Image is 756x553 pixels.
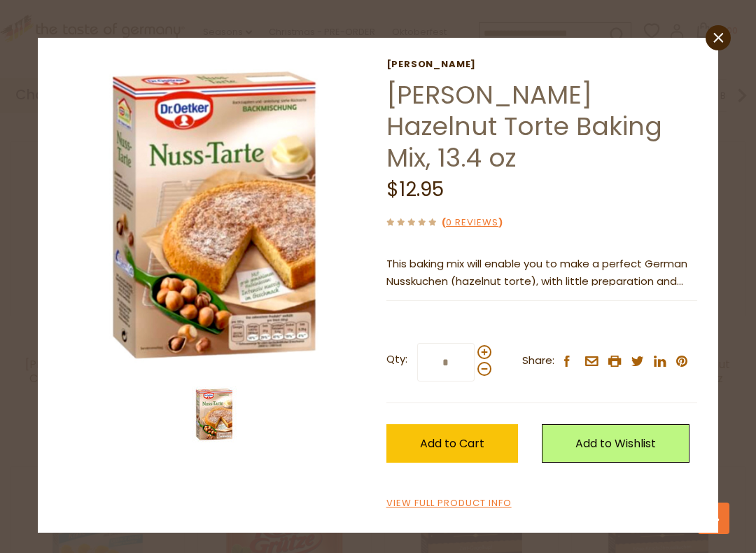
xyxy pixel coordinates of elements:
p: This baking mix will enable you to make a perfect German Nusskuchen (hazelnut torte), with little... [386,255,697,290]
button: Add to Cart [386,424,518,463]
span: $12.95 [386,176,444,203]
span: ( ) [442,216,503,229]
a: View Full Product Info [386,496,512,511]
span: Share: [522,352,554,370]
a: 0 Reviews [446,216,498,230]
a: [PERSON_NAME] [386,59,697,70]
a: [PERSON_NAME] Hazelnut Torte Baking Mix, 13.4 oz [386,77,662,176]
img: Dr. Oetker Hazelnut Torte Baking Mix, 13.4 oz [59,59,370,370]
a: Add to Wishlist [542,424,689,463]
input: Qty: [417,343,475,381]
strong: Qty: [386,351,407,368]
span: Add to Cart [420,435,484,451]
img: Dr. Oetker Hazelnut Torte Baking Mix, 13.4 oz [186,386,242,442]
